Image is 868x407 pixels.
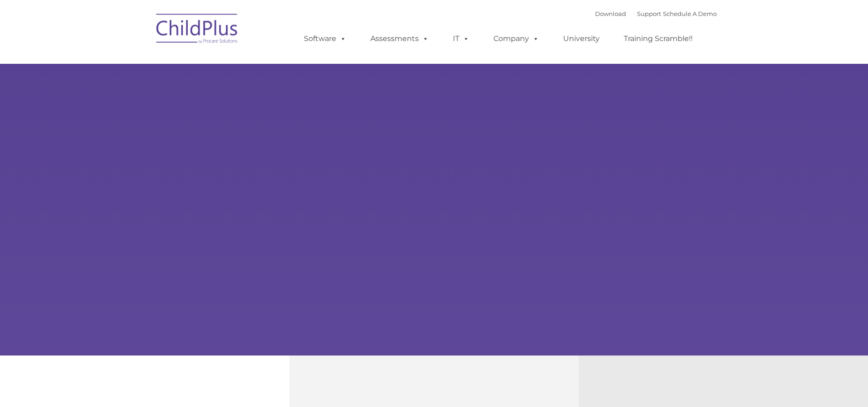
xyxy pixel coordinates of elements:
a: Training Scramble!! [615,30,702,48]
a: Schedule A Demo [663,10,717,17]
a: University [554,30,609,48]
img: ChildPlus by Procare Solutions [152,7,243,53]
a: Download [595,10,626,17]
a: Company [484,30,548,48]
a: Assessments [361,30,438,48]
a: IT [444,30,478,48]
font: | [595,10,717,17]
a: Software [295,30,355,48]
a: Support [637,10,661,17]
